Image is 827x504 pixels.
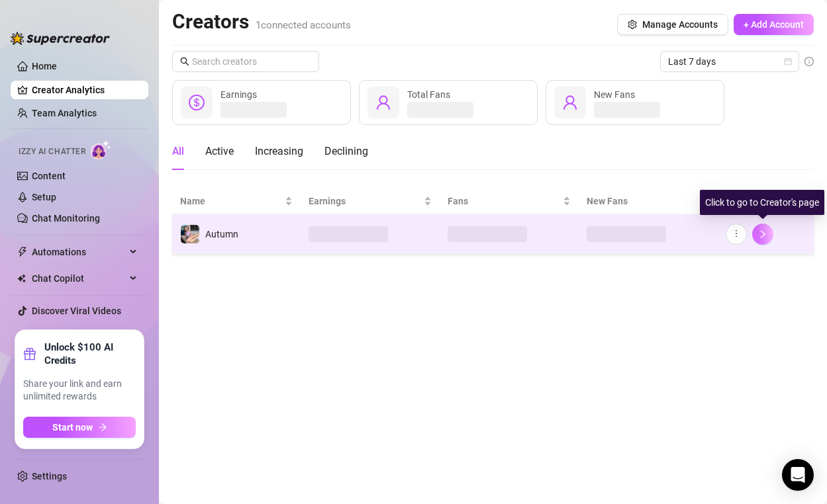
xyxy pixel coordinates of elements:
th: New Fans [579,189,718,214]
th: Name [172,189,301,214]
span: more [732,229,741,238]
a: Discover Viral Videos [32,306,121,316]
span: setting [628,20,637,29]
span: Fans [448,194,560,208]
div: Click to go to Creator's page [700,190,824,215]
span: info-circle [804,57,814,66]
span: gift [23,347,36,360]
span: dollar-circle [189,95,205,110]
strong: Unlock $100 AI Credits [44,341,136,367]
div: Active [205,144,234,159]
span: right [758,230,767,239]
span: arrow-right [98,423,107,432]
span: Automations [32,241,126,263]
span: Total Fans [407,89,450,100]
span: Chat Copilot [32,268,126,289]
a: Home [32,61,57,71]
span: user [375,95,391,110]
a: Setup [32,192,56,202]
span: Name [180,194,282,208]
div: Open Intercom Messenger [782,459,814,491]
img: Autumn [181,225,199,243]
img: AI Chatter [91,140,111,159]
span: 1 connected accounts [256,19,351,31]
button: + Add Account [734,14,814,35]
span: Izzy AI Chatter [19,146,85,158]
h2: Creators [172,9,351,34]
a: Team Analytics [32,108,97,118]
img: logo-BBDzfeDw.svg [11,32,110,45]
span: Earnings [220,89,257,100]
a: Creator Analytics [32,79,138,101]
a: Content [32,171,66,181]
div: All [172,144,184,159]
span: + Add Account [744,19,804,30]
button: right [752,224,773,245]
span: New Fans [594,89,635,100]
img: Chat Copilot [17,274,26,283]
span: search [180,57,189,66]
button: Manage Accounts [617,14,728,35]
a: Settings [32,471,67,482]
span: New Fans [587,194,699,208]
span: Share your link and earn unlimited rewards [23,378,136,403]
span: Autumn [205,229,238,239]
span: user [562,95,578,110]
span: thunderbolt [17,247,28,257]
span: Manage Accounts [642,19,718,30]
a: Chat Monitoring [32,213,100,224]
span: Earnings [309,194,421,208]
span: Start now [52,422,93,433]
span: Last 7 days [668,52,791,71]
th: Earnings [301,189,440,214]
span: calendar [784,58,792,65]
div: Declining [324,144,368,159]
div: Increasing [255,144,303,159]
button: Start nowarrow-right [23,417,136,438]
th: Fans [440,189,579,214]
input: Search creators [192,54,301,69]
